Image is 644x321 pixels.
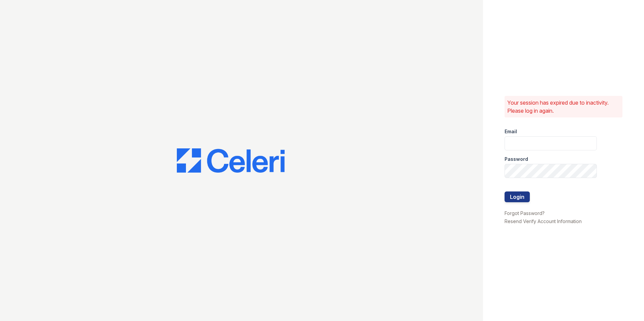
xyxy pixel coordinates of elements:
[505,191,530,202] button: Login
[177,148,285,173] img: CE_Logo_Blue-a8612792a0a2168367f1c8372b55b34899dd931a85d93a1a3d3e32e68fde9ad4.png
[507,99,620,115] p: Your session has expired due to inactivity. Please log in again.
[505,218,582,224] a: Resend Verify Account Information
[505,128,517,135] label: Email
[505,156,528,163] label: Password
[505,210,545,216] a: Forgot Password?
